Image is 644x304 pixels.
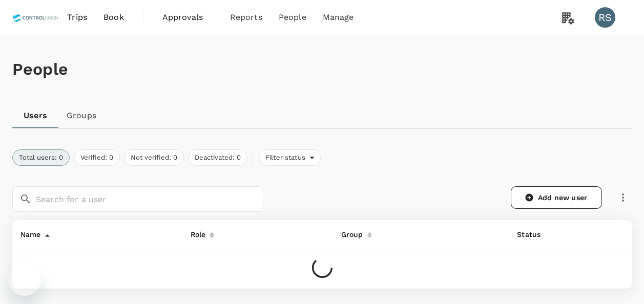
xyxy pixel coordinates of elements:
h1: People [12,60,632,79]
span: Reports [230,11,262,24]
button: Deactivated: 0 [188,149,247,166]
span: Trips [67,11,87,24]
input: Search for a user [36,186,263,212]
button: Total users: 0 [12,149,70,166]
span: People [279,11,306,24]
a: Users [12,103,58,128]
iframe: Button to launch messaging window [8,263,41,296]
div: Filter status [259,149,321,166]
div: Group [337,224,363,241]
div: RS [595,7,615,28]
button: Verified: 0 [74,149,120,166]
img: Control Union Malaysia Sdn. Bhd. [12,6,59,29]
span: Manage [323,11,354,24]
span: Book [103,11,124,24]
a: Add new user [511,186,602,209]
div: Name [16,224,41,241]
div: Role [186,224,206,241]
span: Approvals [162,11,214,24]
th: Status [509,220,570,249]
button: Not verified: 0 [124,149,184,166]
a: Groups [58,103,105,128]
span: Filter status [259,153,309,163]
